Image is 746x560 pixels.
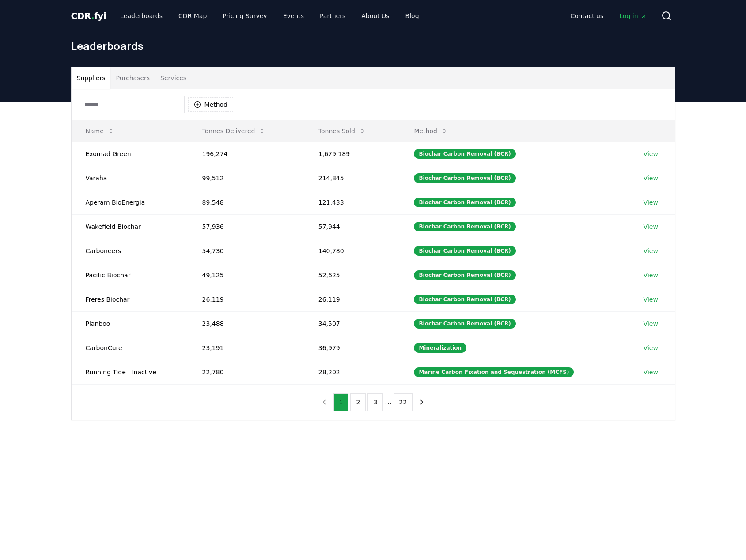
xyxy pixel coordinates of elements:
td: 28,202 [304,360,400,384]
td: 34,507 [304,311,400,336]
button: Purchasers [110,67,155,89]
span: . [91,11,94,21]
td: Pacific Biochar [72,263,188,287]
td: Freres Biochar [72,287,188,311]
button: 2 [350,393,366,411]
div: Biochar Carbon Removal (BCR) [414,149,515,159]
td: 54,730 [188,239,304,263]
button: Name [79,122,121,140]
nav: Main [113,8,426,24]
span: CDR fyi [71,11,106,21]
td: 49,125 [188,263,304,287]
span: Log in [619,11,647,20]
div: Mineralization [414,343,466,353]
td: Carboneers [72,239,188,263]
a: Partners [313,8,352,24]
div: Marine Carbon Fixation and Sequestration (MCFS) [414,367,574,377]
td: 26,119 [188,287,304,311]
div: Biochar Carbon Removal (BCR) [414,270,515,280]
a: View [644,149,658,158]
td: 57,936 [188,214,304,239]
a: View [644,295,658,304]
button: Tonnes Sold [311,122,373,140]
a: View [644,343,658,352]
td: CarbonCure [72,336,188,360]
div: Biochar Carbon Removal (BCR) [414,173,515,183]
button: Services [155,67,192,89]
a: View [644,198,658,207]
a: View [644,222,658,231]
a: Contact us [563,8,610,24]
td: 1,679,189 [304,142,400,166]
button: Method [188,97,234,112]
a: Events [276,8,311,24]
a: Log in [612,8,654,24]
button: Tonnes Delivered [195,122,273,140]
nav: Main [563,8,654,24]
button: 1 [333,393,349,411]
a: About Us [354,8,396,24]
div: Biochar Carbon Removal (BCR) [414,246,515,256]
td: 121,433 [304,190,400,214]
td: 36,979 [304,336,400,360]
div: Biochar Carbon Removal (BCR) [414,222,515,231]
a: View [644,174,658,183]
a: Leaderboards [113,8,170,24]
button: 22 [394,393,413,411]
li: ... [385,397,391,407]
h1: Leaderboards [71,39,675,53]
a: View [644,246,658,255]
div: Biochar Carbon Removal (BCR) [414,198,515,207]
div: Biochar Carbon Removal (BCR) [414,319,515,329]
a: View [644,368,658,377]
td: 140,780 [304,239,400,263]
button: next page [414,393,429,411]
td: Planboo [72,311,188,336]
a: CDR Map [171,8,214,24]
td: 196,274 [188,142,304,166]
a: View [644,271,658,280]
a: Pricing Survey [216,8,274,24]
td: 22,780 [188,360,304,384]
td: 23,191 [188,336,304,360]
td: 26,119 [304,287,400,311]
td: 23,488 [188,311,304,336]
td: Aperam BioEnergia [72,190,188,214]
button: Suppliers [72,67,111,89]
td: Wakefield Biochar [72,214,188,239]
td: 214,845 [304,166,400,190]
div: Biochar Carbon Removal (BCR) [414,295,515,304]
td: 99,512 [188,166,304,190]
button: Method [407,122,455,140]
a: Blog [398,8,426,24]
td: 57,944 [304,214,400,239]
td: 52,625 [304,263,400,287]
button: 3 [367,393,383,411]
td: Running Tide | Inactive [72,360,188,384]
a: CDR.fyi [71,10,106,22]
td: 89,548 [188,190,304,214]
td: Exomad Green [72,142,188,166]
a: View [644,319,658,328]
td: Varaha [72,166,188,190]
